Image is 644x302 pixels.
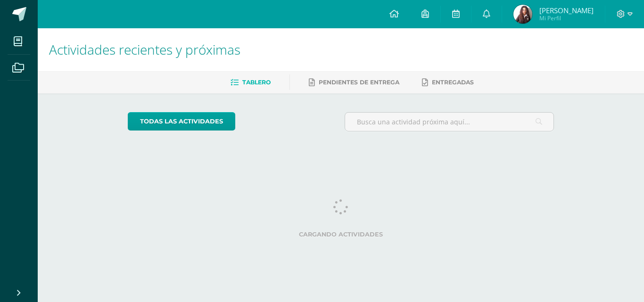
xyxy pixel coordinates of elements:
[513,5,532,24] img: 4d9b726723c0e3d3451946268bbd01b9.png
[539,6,594,15] span: [PERSON_NAME]
[345,113,554,131] input: Busca una actividad próxima aquí...
[242,79,271,86] span: Tablero
[539,14,594,22] span: Mi Perfil
[319,79,399,86] span: Pendientes de entrega
[128,231,554,238] label: Cargando actividades
[432,79,474,86] span: Entregadas
[309,75,399,90] a: Pendientes de entrega
[231,75,271,90] a: Tablero
[49,41,240,58] span: Actividades recientes y próximas
[128,112,235,131] a: todas las Actividades
[422,75,474,90] a: Entregadas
